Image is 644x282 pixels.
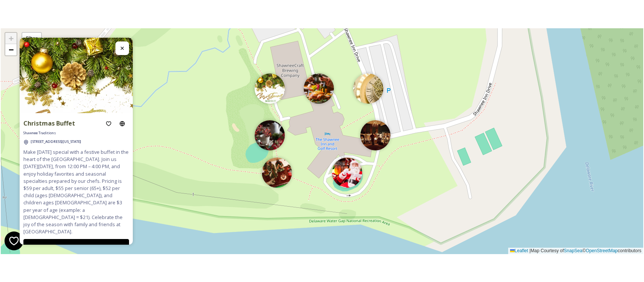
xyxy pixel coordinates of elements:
strong: Christmas Buffet [23,119,75,127]
img: Marker [262,157,292,187]
div: Filter [22,32,42,44]
a: [STREET_ADDRESS][US_STATE] [31,138,81,145]
a: Leaflet [510,248,528,253]
span: [STREET_ADDRESS][US_STATE] [31,139,81,144]
img: Marker [353,73,383,103]
span: Shawnee Traditions [23,130,56,136]
img: Marker [360,120,390,150]
span: + [9,34,14,43]
button: BOOK NOW [23,239,129,254]
img: Marker [255,73,285,103]
span: Make [DATE] special with a festive buffet in the heart of the [GEOGRAPHIC_DATA]. Join us [DATE][D... [23,149,129,235]
a: Zoom in [5,33,17,44]
img: Marker [304,73,334,103]
span: − [9,45,14,54]
a: SnapSea [564,248,582,253]
span: | [529,248,530,253]
a: OpenStreetMap [586,248,618,253]
div: Map Courtesy of © contributors [508,248,643,254]
a: Zoom out [5,44,17,55]
img: Marker [332,157,362,187]
img: Marker [255,120,285,150]
img: ChristmasBuffet484x484.jpg [20,38,133,151]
